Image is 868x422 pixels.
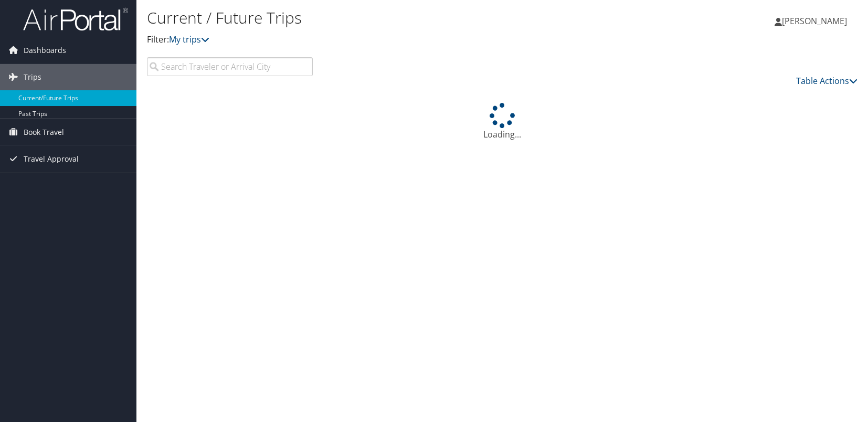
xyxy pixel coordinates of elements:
[782,15,847,27] span: [PERSON_NAME]
[24,146,79,172] span: Travel Approval
[796,75,858,87] a: Table Actions
[147,103,858,141] div: Loading...
[24,64,41,90] span: Trips
[23,7,128,31] img: airportal-logo.png
[147,7,621,29] h1: Current / Future Trips
[169,34,209,45] a: My trips
[147,57,313,76] input: Search Traveler or Arrival City
[24,37,66,64] span: Dashboards
[24,119,64,145] span: Book Travel
[775,5,858,37] a: [PERSON_NAME]
[147,33,621,47] p: Filter:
